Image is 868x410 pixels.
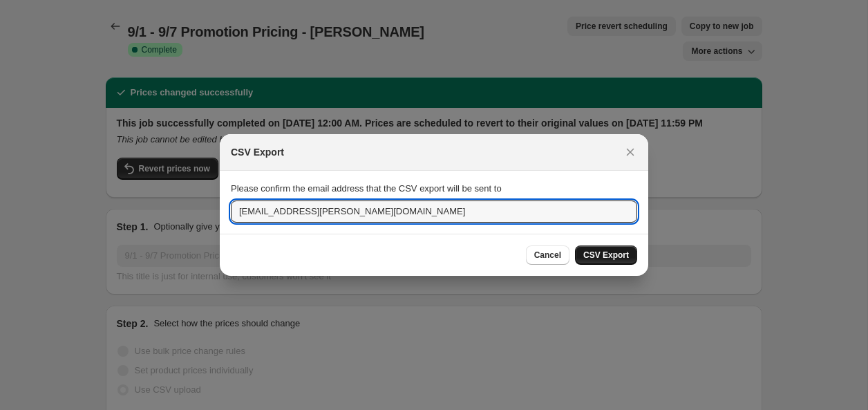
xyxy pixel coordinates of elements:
[231,145,284,159] h2: CSV Export
[583,250,629,261] span: CSV Export
[231,183,502,194] span: Please confirm the email address that the CSV export will be sent to
[534,250,561,261] span: Cancel
[526,245,569,265] button: Cancel
[575,245,637,265] button: CSV Export
[621,142,640,162] button: Close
